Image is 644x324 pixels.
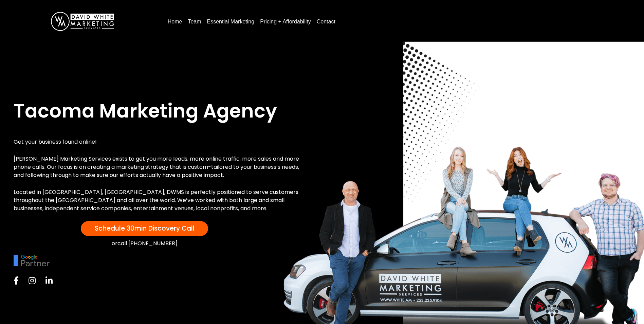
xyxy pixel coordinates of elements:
[314,16,338,27] a: Contact
[51,12,114,31] img: DavidWhite-Marketing-Logo
[165,16,630,27] nav: Menu
[14,155,302,179] p: [PERSON_NAME] Marketing Services exists to get you more leads, more online traffic, more sales an...
[51,18,114,24] a: DavidWhite-Marketing-Logo
[117,239,178,247] a: call [PHONE_NUMBER]
[95,224,195,233] span: Schedule 30min Discovery Call
[14,138,302,146] p: Get your business found online!
[14,188,302,213] p: Located in [GEOGRAPHIC_DATA], [GEOGRAPHIC_DATA], DWMS is perfectly positioned to serve customers ...
[257,16,314,27] a: Pricing + Affordability
[204,16,257,27] a: Essential Marketing
[14,97,277,124] span: Tacoma Marketing Agency
[14,239,275,248] div: or
[14,255,50,266] img: google-partner
[81,221,208,236] a: Schedule 30min Discovery Call
[165,16,185,27] a: Home
[14,257,50,263] picture: google-partner
[185,16,204,27] a: Team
